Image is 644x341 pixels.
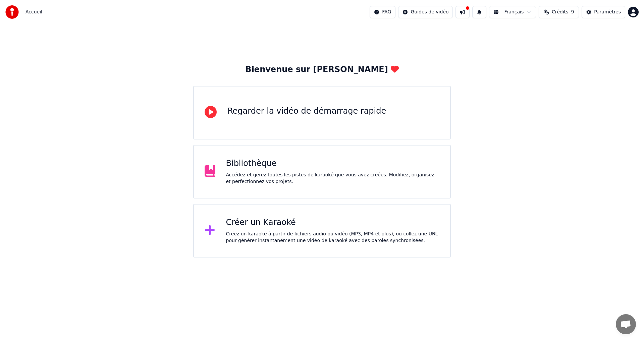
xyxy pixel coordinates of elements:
[582,6,625,18] button: Paramètres
[616,314,636,334] a: Ouvrir le chat
[5,5,19,19] img: youka
[594,9,621,15] div: Paramètres
[552,9,568,15] span: Crédits
[226,217,440,228] div: Créer un Karaoké
[25,9,42,15] span: Accueil
[25,9,42,15] nav: breadcrumb
[227,106,386,117] div: Regarder la vidéo de démarrage rapide
[398,6,453,18] button: Guides de vidéo
[226,172,440,185] div: Accédez et gérez toutes les pistes de karaoké que vous avez créées. Modifiez, organisez et perfec...
[245,64,398,75] div: Bienvenue sur [PERSON_NAME]
[226,158,440,169] div: Bibliothèque
[539,6,579,18] button: Crédits9
[370,6,395,18] button: FAQ
[226,231,440,244] div: Créez un karaoké à partir de fichiers audio ou vidéo (MP3, MP4 et plus), ou collez une URL pour g...
[571,9,574,15] span: 9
